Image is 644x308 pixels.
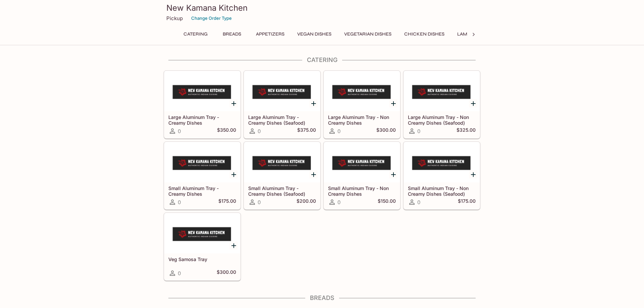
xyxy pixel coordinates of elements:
[178,199,181,205] span: 0
[164,142,240,209] a: Small Aluminum Tray - Creamy Dishes0$175.00
[244,142,320,209] a: Small Aluminum Tray - Creamy Dishes (Seafood)0$200.00
[168,114,236,125] h5: Large Aluminum Tray - Creamy Dishes
[328,185,396,196] h5: Small Aluminum Tray - Non Creamy Dishes
[404,142,480,209] a: Small Aluminum Tray - Non Creamy Dishes (Seafood)0$175.00
[252,29,288,39] button: Appetizers
[378,198,396,206] h5: $150.00
[180,29,211,39] button: Catering
[376,127,396,135] h5: $300.00
[166,3,478,13] h3: New Kamana Kitchen
[293,29,335,39] button: Vegan Dishes
[309,99,318,108] button: Add Large Aluminum Tray - Creamy Dishes (Seafood)
[337,128,340,134] span: 0
[389,99,397,108] button: Add Large Aluminum Tray - Non Creamy Dishes
[404,71,480,138] a: Large Aluminum Tray - Non Creamy Dishes (Seafood)0$325.00
[324,71,400,138] a: Large Aluminum Tray - Non Creamy Dishes0$300.00
[244,71,320,111] div: Large Aluminum Tray - Creamy Dishes (Seafood)
[297,198,316,206] h5: $200.00
[229,99,238,108] button: Add Large Aluminum Tray - Creamy Dishes
[400,29,448,39] button: Chicken Dishes
[168,256,236,262] h5: Veg Samosa Tray
[244,71,320,138] a: Large Aluminum Tray - Creamy Dishes (Seafood)0$375.00
[164,56,480,64] h4: Catering
[164,142,240,182] div: Small Aluminum Tray - Creamy Dishes
[188,13,235,23] button: Change Order Type
[324,142,400,182] div: Small Aluminum Tray - Non Creamy Dishes
[404,142,480,182] div: Small Aluminum Tray - Non Creamy Dishes (Seafood)
[258,128,261,134] span: 0
[408,185,476,196] h5: Small Aluminum Tray - Non Creamy Dishes (Seafood)
[164,71,240,138] a: Large Aluminum Tray - Creamy Dishes0$350.00
[457,127,476,135] h5: $325.00
[248,185,316,196] h5: Small Aluminum Tray - Creamy Dishes (Seafood)
[469,170,477,179] button: Add Small Aluminum Tray - Non Creamy Dishes (Seafood)
[178,128,181,134] span: 0
[458,198,476,206] h5: $175.00
[164,294,480,302] h4: Breads
[178,270,181,276] span: 0
[164,71,240,111] div: Large Aluminum Tray - Creamy Dishes
[297,127,316,135] h5: $375.00
[469,99,477,108] button: Add Large Aluminum Tray - Non Creamy Dishes (Seafood)
[229,241,238,250] button: Add Veg Samosa Tray
[417,128,420,134] span: 0
[229,170,238,179] button: Add Small Aluminum Tray - Creamy Dishes
[217,127,236,135] h5: $350.00
[258,199,261,205] span: 0
[248,114,316,125] h5: Large Aluminum Tray - Creamy Dishes (Seafood)
[324,71,400,111] div: Large Aluminum Tray - Non Creamy Dishes
[164,213,240,281] a: Veg Samosa Tray0$300.00
[168,185,236,196] h5: Small Aluminum Tray - Creamy Dishes
[404,71,480,111] div: Large Aluminum Tray - Non Creamy Dishes (Seafood)
[218,198,236,206] h5: $175.00
[328,114,396,125] h5: Large Aluminum Tray - Non Creamy Dishes
[337,199,340,205] span: 0
[324,142,400,209] a: Small Aluminum Tray - Non Creamy Dishes0$150.00
[166,15,183,21] p: Pickup
[244,142,320,182] div: Small Aluminum Tray - Creamy Dishes (Seafood)
[309,170,318,179] button: Add Small Aluminum Tray - Creamy Dishes (Seafood)
[389,170,397,179] button: Add Small Aluminum Tray - Non Creamy Dishes
[408,114,476,125] h5: Large Aluminum Tray - Non Creamy Dishes (Seafood)
[417,199,420,205] span: 0
[340,29,395,39] button: Vegetarian Dishes
[164,213,240,253] div: Veg Samosa Tray
[453,29,492,39] button: Lamb Dishes
[217,269,236,277] h5: $300.00
[217,29,247,39] button: Breads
